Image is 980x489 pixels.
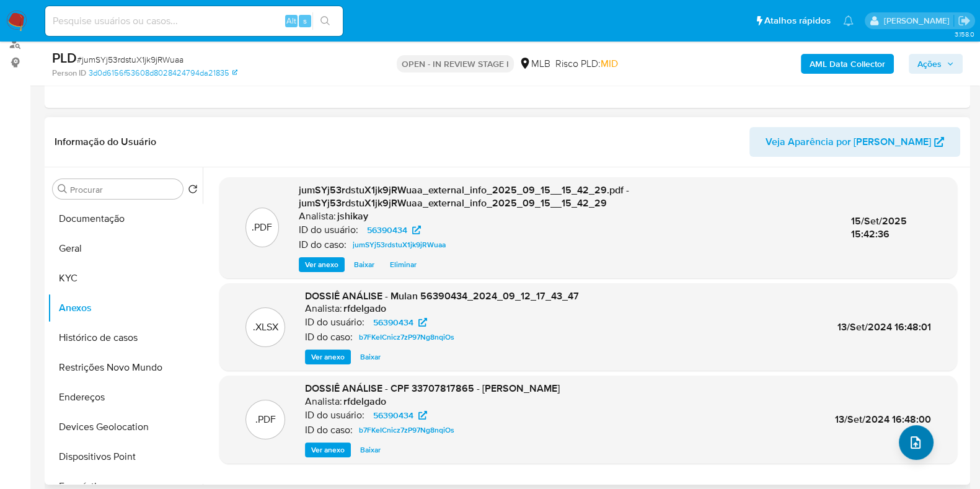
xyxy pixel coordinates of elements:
[305,350,351,364] button: Ver anexo
[909,54,963,74] button: Ações
[835,412,931,426] span: 13/Set/2024 16:48:00
[348,237,451,252] a: jumSYj53rdstuX1jk9jRWuaa
[305,331,353,343] p: ID do caso:
[343,302,386,315] h6: rfdelgado
[48,412,203,442] button: Devices Geolocation
[188,184,198,198] button: Retornar ao pedido padrão
[299,210,336,222] p: Analista:
[311,444,345,456] span: Ver anexo
[305,395,342,408] p: Analista:
[899,425,934,460] button: upload-file
[48,323,203,353] button: Histórico de casos
[390,258,417,271] span: Eliminar
[252,221,272,234] p: .PDF
[58,184,68,194] button: Procurar
[360,222,428,237] a: 56390434
[397,55,514,73] p: OPEN - IN REVIEW STAGE I
[843,15,854,26] a: Notificações
[48,382,203,412] button: Endereços
[601,56,618,71] span: MID
[303,15,307,27] span: s
[360,351,381,363] span: Baixar
[45,13,343,29] input: Pesquise usuários ou casos...
[253,320,278,334] p: .XLSX
[48,442,203,472] button: Dispositivos Point
[305,316,364,328] p: ID do usuário:
[366,315,435,330] a: 56390434
[883,15,953,27] p: jonathan.shikay@mercadolivre.com
[52,68,86,79] b: Person ID
[354,443,387,457] button: Baixar
[48,263,203,293] button: KYC
[299,224,358,236] p: ID do usuário:
[359,330,454,345] span: b7FKeICnicz7zP97Ng8nqiOs
[360,444,381,456] span: Baixar
[70,184,178,195] input: Procurar
[850,214,906,242] span: 15/Set/2025 15:42:36
[384,257,423,272] button: Eliminar
[299,239,347,251] p: ID do caso:
[801,54,894,74] button: AML Data Collector
[749,127,960,157] button: Veja Aparência por [PERSON_NAME]
[52,48,77,68] b: PLD
[48,293,203,323] button: Anexos
[48,353,203,382] button: Restrições Novo Mundo
[810,54,885,74] b: AML Data Collector
[958,14,971,27] a: Sair
[555,57,618,71] span: Risco PLD:
[48,234,203,263] button: Geral
[359,423,454,438] span: b7FKeICnicz7zP97Ng8nqiOs
[373,315,413,330] span: 56390434
[954,29,974,39] span: 3.158.0
[305,443,351,457] button: Ver anexo
[255,413,276,426] p: .PDF
[305,409,364,421] p: ID do usuário:
[312,12,338,30] button: search-icon
[373,408,413,423] span: 56390434
[519,57,550,71] div: MLB
[299,183,629,211] span: jumSYj53rdstuX1jk9jRWuaa_external_info_2025_09_15__15_42_29.pdf - jumSYj53rdstuX1jk9jRWuaa_extern...
[354,330,459,345] a: b7FKeICnicz7zP97Ng8nqiOs
[354,423,459,438] a: b7FKeICnicz7zP97Ng8nqiOs
[305,258,338,271] span: Ver anexo
[354,258,374,271] span: Baixar
[77,53,183,66] span: # jumSYj53rdstuX1jk9jRWuaa
[305,381,560,395] span: DOSSIÊ ANÁLISE - CPF 33707817865 - [PERSON_NAME]
[917,54,942,74] span: Ações
[305,302,342,315] p: Analista:
[305,289,579,303] span: DOSSIÊ ANÁLISE - Mulan 56390434_2024_09_12_17_43_47
[337,210,368,222] h6: jshikay
[348,257,381,272] button: Baixar
[353,237,446,252] span: jumSYj53rdstuX1jk9jRWuaa
[367,222,407,237] span: 56390434
[286,15,296,27] span: Alt
[366,408,435,423] a: 56390434
[764,14,831,27] span: Atalhos rápidos
[354,350,387,364] button: Baixar
[305,424,353,436] p: ID do caso:
[299,257,345,272] button: Ver anexo
[89,68,237,79] a: 3d0d6156f53608d8028424794da21835
[311,351,345,363] span: Ver anexo
[837,320,931,334] span: 13/Set/2024 16:48:01
[55,136,156,148] h1: Informação do Usuário
[48,204,203,234] button: Documentação
[766,127,931,157] span: Veja Aparência por [PERSON_NAME]
[343,395,386,408] h6: rfdelgado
